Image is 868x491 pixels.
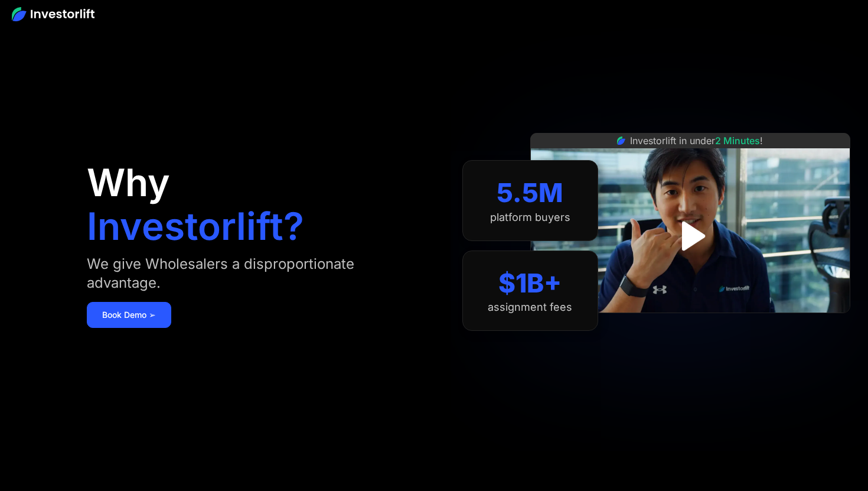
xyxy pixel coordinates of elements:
div: Investorlift in under ! [630,134,763,148]
div: assignment fees [488,301,572,314]
div: 5.5M [497,177,563,209]
span: 2 Minutes [715,135,760,147]
a: Book Demo ➢ [87,302,171,328]
h1: Why [87,164,170,201]
iframe: Customer reviews powered by Trustpilot [602,319,779,333]
a: open lightbox [664,210,716,262]
div: $1B+ [498,268,562,299]
div: platform buyers [490,211,570,224]
div: We give Wholesalers a disproportionate advantage. [87,255,397,292]
h1: Investorlift? [87,207,304,245]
